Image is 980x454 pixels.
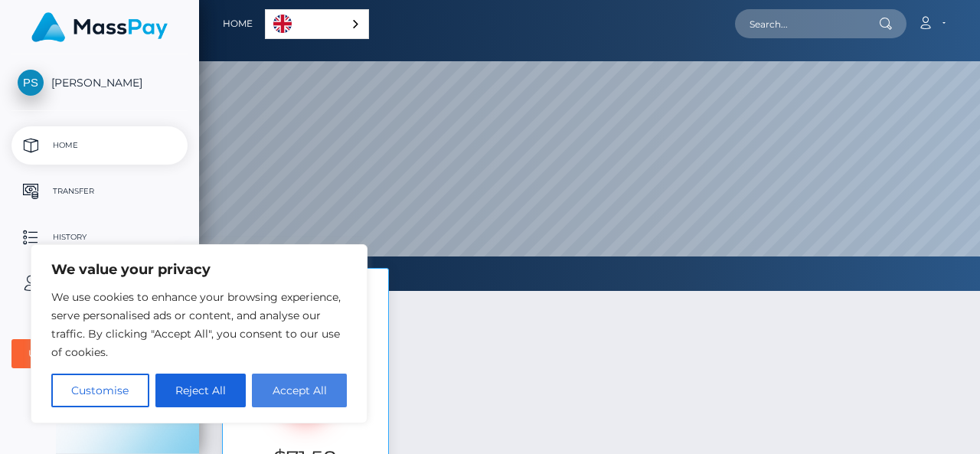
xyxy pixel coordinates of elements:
div: Language [265,9,369,39]
button: Reject All [155,374,247,407]
aside: Language selected: English [265,9,369,39]
p: History [18,226,181,249]
a: History [11,218,188,256]
a: User Profile [11,264,188,302]
input: Search... [735,9,879,38]
div: User Agreements [28,348,154,360]
button: Accept All [252,374,347,407]
a: Home [223,8,253,40]
div: We value your privacy [31,244,367,423]
p: We value your privacy [51,260,347,279]
button: Customise [51,374,149,407]
p: We use cookies to enhance your browsing experience, serve personalised ads or content, and analys... [51,288,347,361]
a: Home [11,126,188,165]
p: User Profile [18,272,181,295]
p: Transfer [18,180,181,203]
a: English [266,10,368,38]
a: Transfer [11,172,188,211]
p: Home [18,134,181,157]
button: User Agreements [11,339,188,368]
span: [PERSON_NAME] [11,76,188,90]
img: MassPay [31,12,168,42]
